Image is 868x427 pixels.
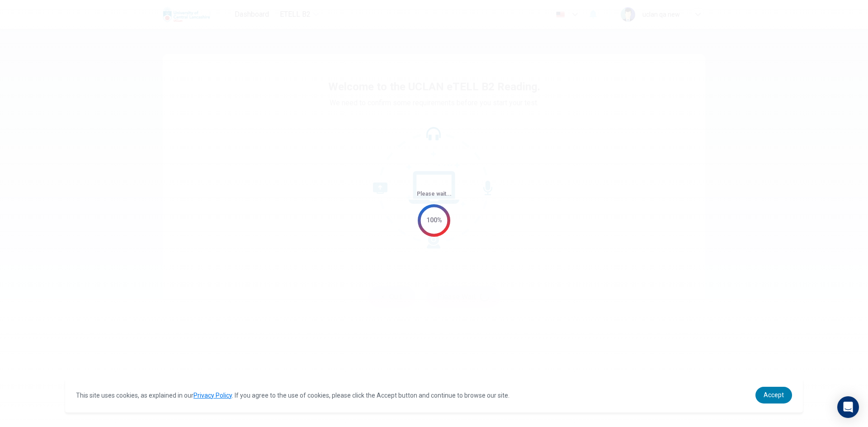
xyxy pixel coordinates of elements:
span: Please wait... [417,191,452,197]
a: dismiss cookie message [755,387,792,404]
span: This site uses cookies, as explained in our . If you agree to the use of cookies, please click th... [76,392,509,399]
div: Open Intercom Messenger [837,396,859,418]
span: Accept [764,391,784,399]
a: Privacy Policy [193,392,232,399]
div: cookieconsent [65,378,803,413]
div: 100% [426,215,442,225]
